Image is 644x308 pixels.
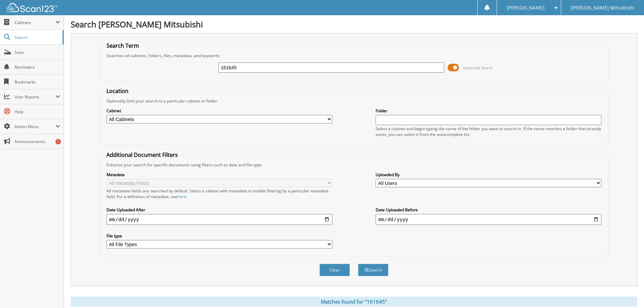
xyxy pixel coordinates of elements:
[358,264,388,276] button: Search
[103,151,181,159] legend: Additional Document Filters
[7,3,57,12] img: scan123-logo-white.svg
[103,53,605,58] div: Searches all cabinets, folders, files, metadata, and keywords
[15,94,55,100] span: User Reports
[376,172,601,177] label: Uploaded By
[103,87,132,95] legend: Location
[376,126,601,137] div: Select a cabinet and begin typing the name of the folder you want to search in. If the name match...
[71,297,637,307] div: Matches found for "161645"
[463,65,493,70] span: Advanced Search
[106,207,332,213] label: Date Uploaded After
[177,194,186,199] a: here
[376,207,601,213] label: Date Uploaded Before
[15,109,60,115] span: Help
[55,139,61,144] div: 1
[106,108,332,114] label: Cabinet
[106,188,332,199] div: All metadata fields are searched by default. Select a cabinet with metadata to enable filtering b...
[71,19,637,30] h1: Search [PERSON_NAME] Mitsubishi
[319,264,350,276] button: Clear
[15,34,59,40] span: Search
[103,98,605,104] div: Optionally limit your search to a particular cabinet or folder
[15,49,60,55] span: Scan
[376,108,601,114] label: Folder
[15,124,55,129] span: Admin Menu
[103,42,142,49] legend: Search Term
[15,64,60,70] span: Reminders
[571,6,634,10] span: [PERSON_NAME] Mitsubishi
[103,162,605,168] div: Enhance your search for specific documents using filters such as date and file type.
[507,6,545,10] span: [PERSON_NAME]
[106,172,332,177] label: Metadata
[106,233,332,239] label: File type
[376,214,601,225] input: end
[15,139,60,144] span: Announcements
[15,20,55,25] span: Cabinets
[15,79,60,85] span: Bookmarks
[106,214,332,225] input: start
